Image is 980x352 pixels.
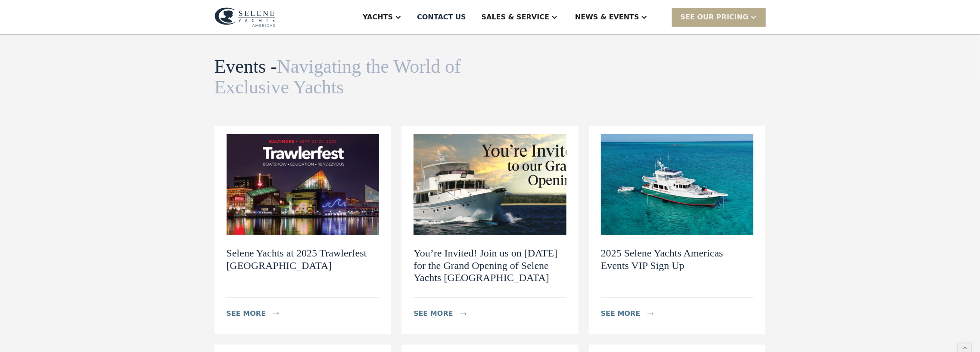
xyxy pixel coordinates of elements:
h2: You’re Invited! Join us on [DATE] for the Grand Opening of Selene Yachts [GEOGRAPHIC_DATA] [414,247,566,284]
a: 2025 Selene Yachts Americas Events VIP Sign Upsee moreicon [589,126,766,334]
div: see more [414,309,453,319]
div: see more [227,309,266,319]
div: SEE Our Pricing [672,8,766,26]
div: Yachts [363,12,393,22]
img: icon [647,312,654,315]
h2: 2025 Selene Yachts Americas Events VIP Sign Up [601,247,754,272]
a: You’re Invited! Join us on [DATE] for the Grand Opening of Selene Yachts [GEOGRAPHIC_DATA]see mor... [401,126,579,334]
span: Navigating the World of Exclusive Yachts [215,56,461,98]
div: Contact US [417,12,466,22]
div: Sales & Service [482,12,549,22]
h1: Events - [215,56,464,98]
img: icon [460,312,467,315]
h2: Selene Yachts at 2025 Trawlerfest [GEOGRAPHIC_DATA] [227,247,380,272]
img: icon [273,312,279,315]
a: Selene Yachts at 2025 Trawlerfest [GEOGRAPHIC_DATA]see moreicon [215,126,392,334]
img: logo [215,7,275,27]
div: SEE Our Pricing [681,12,749,22]
div: see more [601,309,641,319]
div: News & EVENTS [575,12,639,22]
